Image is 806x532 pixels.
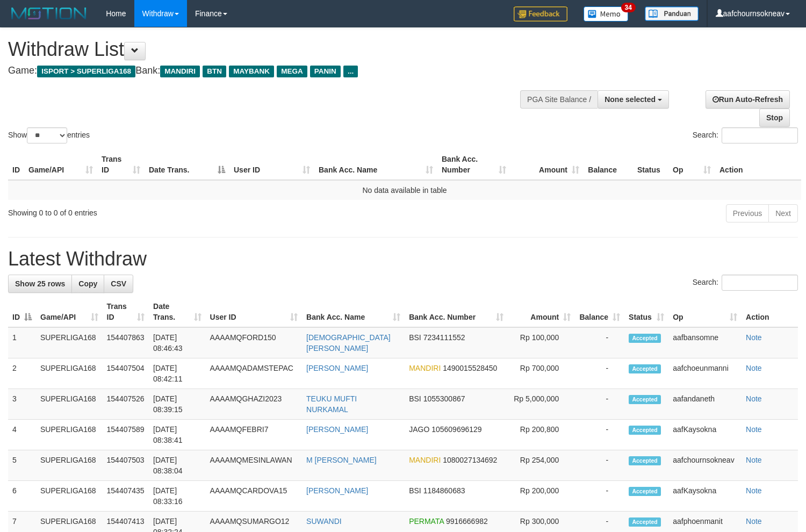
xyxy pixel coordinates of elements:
[343,66,358,77] span: ...
[629,395,661,404] span: Accepted
[575,420,624,450] td: -
[206,389,302,420] td: AAAAMQGHAZI2023
[149,481,206,512] td: [DATE] 08:33:16
[514,6,567,21] img: Feedback.jpg
[8,450,36,481] td: 5
[508,450,575,481] td: Rp 254,000
[423,333,465,342] span: Copy 7234111552 to clipboard
[693,127,798,143] label: Search:
[8,180,801,200] td: No data available in table
[306,394,357,414] a: TEUKU MUFTI NURKAMAL
[629,517,661,527] span: Accepted
[8,149,24,180] th: ID
[277,66,307,77] span: MEGA
[206,450,302,481] td: AAAAMQMESINLAWAN
[437,149,510,180] th: Bank Acc. Number: activate to sort column ascending
[8,39,527,60] h1: Withdraw List
[149,420,206,450] td: [DATE] 08:38:41
[8,5,90,21] img: MOTION_logo.png
[668,327,742,358] td: aafbansomne
[693,275,798,291] label: Search:
[409,425,429,434] span: JAGO
[149,327,206,358] td: [DATE] 08:46:43
[508,481,575,512] td: Rp 200,000
[36,389,103,420] td: SUPERLIGA168
[668,481,742,512] td: aafKaysokna
[78,279,97,288] span: Copy
[306,364,368,372] a: [PERSON_NAME]
[145,149,229,180] th: Date Trans.: activate to sort column descending
[206,420,302,450] td: AAAAMQFEBRI7
[633,149,668,180] th: Status
[668,420,742,450] td: aafKaysokna
[306,456,377,464] a: M [PERSON_NAME]
[8,248,798,270] h1: Latest Withdraw
[36,358,103,389] td: SUPERLIGA168
[103,297,149,327] th: Trans ID: activate to sort column ascending
[306,517,342,526] a: SUWANDI
[8,481,36,512] td: 6
[746,456,762,464] a: Note
[24,149,97,180] th: Game/API: activate to sort column ascending
[575,389,624,420] td: -
[409,394,421,403] span: BSI
[37,66,135,77] span: ISPORT > SUPERLIGA168
[668,450,742,481] td: aafchournsokneav
[71,275,104,293] a: Copy
[206,297,302,327] th: User ID: activate to sort column ascending
[8,358,36,389] td: 2
[103,327,149,358] td: 154407863
[668,389,742,420] td: aafandaneth
[446,517,488,526] span: Copy 9916666982 to clipboard
[306,486,368,495] a: [PERSON_NAME]
[302,297,405,327] th: Bank Acc. Name: activate to sort column ascending
[306,425,368,434] a: [PERSON_NAME]
[409,517,444,526] span: PERMATA
[508,389,575,420] td: Rp 5,000,000
[768,204,798,222] a: Next
[668,358,742,389] td: aafchoeunmanni
[575,327,624,358] td: -
[575,358,624,389] td: -
[726,204,769,222] a: Previous
[629,456,661,465] span: Accepted
[629,334,661,343] span: Accepted
[715,149,801,180] th: Action
[8,127,90,143] label: Show entries
[314,149,437,180] th: Bank Acc. Name: activate to sort column ascending
[149,389,206,420] td: [DATE] 08:39:15
[8,389,36,420] td: 3
[36,327,103,358] td: SUPERLIGA168
[584,6,629,21] img: Button%20Memo.svg
[409,456,441,464] span: MANDIRI
[746,425,762,434] a: Note
[206,481,302,512] td: AAAAMQCARDOVA15
[149,450,206,481] td: [DATE] 08:38:04
[746,394,762,403] a: Note
[97,149,145,180] th: Trans ID: activate to sort column ascending
[229,66,274,77] span: MAYBANK
[36,420,103,450] td: SUPERLIGA168
[103,450,149,481] td: 154407503
[598,90,669,109] button: None selected
[508,327,575,358] td: Rp 100,000
[431,425,481,434] span: Copy 105609696129 to clipboard
[722,127,798,143] input: Search:
[584,149,633,180] th: Balance
[160,66,200,77] span: MANDIRI
[8,420,36,450] td: 4
[8,297,36,327] th: ID: activate to sort column descending
[103,481,149,512] td: 154407435
[206,327,302,358] td: AAAAMQFORD150
[575,450,624,481] td: -
[443,456,497,464] span: Copy 1080027134692 to clipboard
[409,333,421,342] span: BSI
[520,90,598,109] div: PGA Site Balance /
[508,358,575,389] td: Rp 700,000
[759,109,790,127] a: Stop
[706,90,790,109] a: Run Auto-Refresh
[405,297,508,327] th: Bank Acc. Number: activate to sort column ascending
[36,450,103,481] td: SUPERLIGA168
[149,358,206,389] td: [DATE] 08:42:11
[629,487,661,496] span: Accepted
